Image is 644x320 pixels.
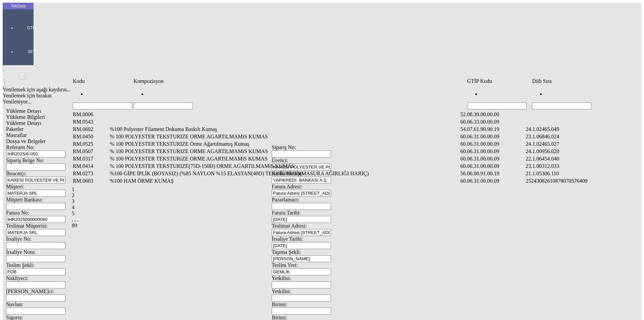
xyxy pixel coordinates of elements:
td: 56.06.00.91.00.19 [460,170,525,177]
span: Birimi: [272,302,287,307]
td: RM.0507 [72,148,109,155]
td: Sütun Diib Sıra [532,78,631,85]
td: 60.06.33.00.00.09 [460,119,525,125]
span: GTM [21,25,42,31]
span: İrsaliye No: [6,236,32,242]
td: 60.06.31.00.00.09 [460,163,525,170]
div: Yenilemek için aşağı kaydırın... [3,87,541,93]
span: Yetkilisi: [272,288,291,294]
td: RM.0273 [72,170,109,177]
td: 24.1.02465.049 [525,126,627,133]
span: SET [21,49,42,54]
div: TekData [3,3,34,9]
td: 21.1.05306.110 [525,170,627,177]
td: % 100 POLYESTER TEKSTURiZE ORME AGARTiLMAMiS KUMAS [109,155,459,162]
span: Nakliyeci: [6,275,29,281]
div: Kodu [73,78,132,84]
input: Hücreyi Filtrele [467,102,527,109]
div: Page 5 [72,211,631,217]
div: Page 2 [72,192,631,198]
td: 60.06.31.00.00.09 [460,178,525,184]
td: % 100 POLYESTER TEKSTURIZE Örme Ağartılmamış Kumaş [109,141,459,147]
td: % 100 POLYESTER TEKSTURIZE ORME AGARTiLMAMiS KUMAS [109,133,459,140]
span: İrsaliye Tarihi: [272,236,303,242]
td: %100 Polyester Filament Dokuma Baskılı Kumaş [109,126,459,133]
td: 23.1.06846.024 [525,133,627,140]
div: . . . [72,217,631,223]
td: 22.1.06454.040 [525,155,627,162]
div: Veri Tablosu [72,77,631,229]
td: 54.07.61.90.90.19 [460,126,525,133]
td: %100 HAM ÖRME KUMAŞ [109,178,459,184]
td: 25243082610878070576409 [525,178,627,184]
td: RM.0525 [72,141,109,147]
td: Sütun Kodu [72,78,132,85]
span: [PERSON_NAME]ci: [6,288,54,294]
span: İrsaliye Notu: [6,249,36,255]
span: Yetkilisi: [272,275,291,281]
td: Hücreyi Filtrele [133,85,466,110]
td: 60.06.31.00.00.09 [460,155,525,162]
div: Page 4 [72,204,631,211]
td: % 100 POLYESTER TEKSTURIZE(75D-150D) ORME AGARTiLMAMiS KUMAS [109,163,459,170]
td: 24.1.02465.027 [525,141,627,147]
span: Navlun: [6,302,23,307]
div: Kompozisyon [133,78,466,84]
td: RM.0317 [72,155,109,162]
td: Hücreyi Filtrele [532,85,631,110]
input: Hücreyi Filtrele [133,102,193,109]
td: 23.1.00312.033 [525,163,627,170]
span: Teslim Yeri: [272,262,298,268]
div: Yenileniyor... [3,99,541,105]
span: Taşıma Şekli: [272,249,301,255]
span: Yükleme Detayı [6,108,41,114]
input: Hücreyi Filtrele [73,102,132,109]
span: Fatura No: [6,210,29,216]
td: 60.06.31.00.00.09 [460,141,525,147]
td: Hücreyi Filtrele [72,85,132,110]
td: RM.0602 [72,126,109,133]
span: Sipariş Belge No: [6,157,44,163]
span: Yükleme Detayı [6,120,41,126]
td: 24.1.00956.020 [525,148,627,155]
div: Diib Sıra [532,78,630,84]
td: RM.0414 [72,163,109,170]
input: Hücreyi Filtrele [532,102,591,109]
td: %100 GİPE İPLİK (BOYASIZ) (%85 NAYLON %15 ELASTAN(40D) TEKSTÜRİZE)(MASURA AĞIRLIĞI HARİÇ) [109,170,459,177]
td: Sütun Kompozisyon [133,78,466,85]
td: RM.0543 [72,119,109,125]
span: Referans No: [6,144,35,150]
div: Page 89 [72,223,631,229]
span: Dosya ve Belgeler [6,138,46,144]
span: Müşteri: [6,184,24,189]
td: RM.0006 [72,111,109,118]
span: Masraflar [6,132,27,138]
span: Müşteri Bankası: [6,197,43,202]
td: RM.0603 [72,178,109,184]
td: Sütun GTİP Kodu [467,78,531,85]
div: Page 1 [72,186,631,192]
td: % 100 POLYESTER TEKSTURIZE ORME AGARTiLMAMiS KUMAS [109,148,459,155]
td: 60.06.31.00.00.09 [460,133,525,140]
span: Teslim Şekli: [6,262,35,268]
td: RM.0450 [72,133,109,140]
div: GTİP Kodu [467,78,531,84]
span: İhracatçı: [6,171,26,176]
span: Paketler [6,126,23,132]
div: Page 3 [72,198,631,204]
td: Hücreyi Filtrele [467,85,531,110]
td: 52.08.39.00.00.00 [460,111,525,118]
td: 60.06.31.00.00.09 [460,148,525,155]
div: Yenilemek için bırakın [3,93,541,99]
span: Teslimat Müşterisi: [6,223,48,229]
span: Yükleme Bilgileri [6,114,45,120]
